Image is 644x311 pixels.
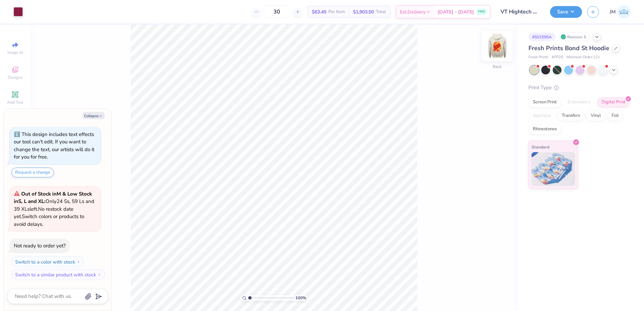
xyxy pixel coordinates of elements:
div: Embroidery [563,97,595,107]
span: Designs [8,75,23,80]
button: Request a change [11,168,54,177]
span: JM [610,8,616,16]
span: $63.45 [312,8,326,15]
img: Switch to a color with stock [76,260,80,264]
span: Minimum Order: 12 + [567,55,600,60]
span: Add Text [7,100,23,105]
div: Print Type [528,84,631,92]
div: Back [493,64,502,70]
img: Switch to a similar product with stock [97,273,101,277]
img: Joshua Malaki [617,5,631,19]
span: Fresh Prints Bond St Hoodie [528,44,609,52]
span: FREE [478,9,485,14]
div: # 501595A [528,33,555,41]
span: Est. Delivery [400,8,425,15]
span: Only 24 Ss, 59 Ls and 39 XLs left. Switch colors or products to avoid delays. [14,191,94,228]
strong: Out of Stock in M [21,191,62,197]
button: Save [550,6,582,18]
div: Not ready to order yet? [14,242,66,249]
span: Per Item [328,8,345,15]
button: Switch to a color with stock [11,256,84,267]
span: [DATE] - [DATE] [438,8,474,15]
span: # FP20 [552,55,563,60]
div: This design includes text effects our tool can't edit. If you want to change the text, our artist... [14,131,94,161]
button: Switch to a similar product with stock [11,269,105,280]
div: Vinyl [586,111,605,121]
a: JM [610,5,631,19]
img: Back [484,32,511,59]
span: No restock date yet. [14,206,73,220]
div: Screen Print [528,97,561,107]
div: Transfers [557,111,584,121]
span: Total [376,8,386,15]
input: – – [264,6,290,18]
div: Digital Print [597,97,630,107]
span: $1,903.50 [353,8,374,15]
button: Collapse [82,112,105,119]
div: Applique [528,111,555,121]
span: Image AI [7,50,23,55]
div: Foil [607,111,623,121]
span: Fresh Prints [528,55,548,60]
span: 100 % [295,295,306,301]
div: Revision 5 [559,33,590,41]
div: Rhinestones [528,124,561,134]
span: Standard [532,143,549,150]
img: Standard [532,152,575,186]
input: Untitled Design [495,5,545,19]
